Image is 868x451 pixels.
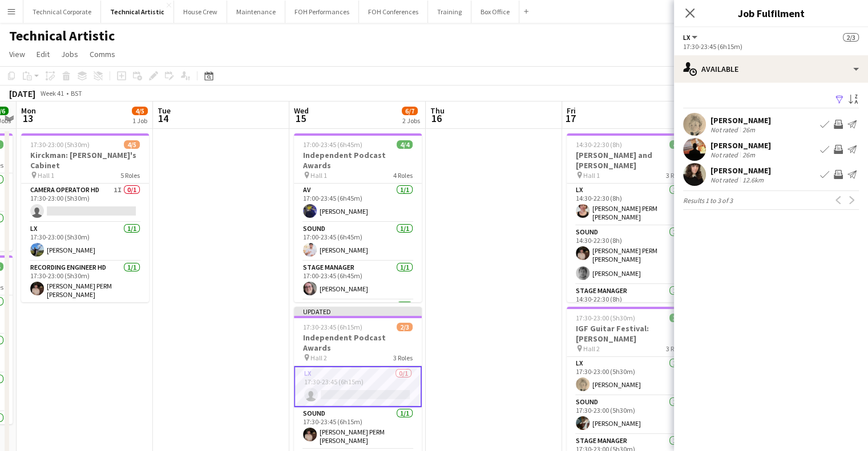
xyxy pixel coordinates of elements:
app-card-role: Stage Manager1/117:00-23:45 (6h45m)[PERSON_NAME] [294,261,422,300]
span: 3 Roles [393,354,413,362]
button: FOH Performances [285,1,359,23]
div: [PERSON_NAME] [710,140,771,151]
div: 26m [740,151,757,159]
div: Not rated [710,176,740,184]
h1: Technical Artistic [9,27,115,44]
h3: Independent Podcast Awards [294,332,422,353]
div: Updated [294,307,422,316]
h3: Independent Podcast Awards [294,150,422,170]
button: Maintenance [227,1,285,23]
div: [PERSON_NAME] [710,115,771,125]
span: Hall 1 [583,171,600,180]
span: 3 Roles [666,171,685,180]
span: 17:00-23:45 (6h45m) [303,140,362,149]
span: Wed [294,105,309,116]
span: LX [683,33,690,42]
button: LX [683,33,699,42]
span: 3 Roles [666,344,685,353]
span: Hall 1 [38,171,54,180]
h3: [PERSON_NAME] and [PERSON_NAME] [567,150,695,170]
span: Fri [567,105,576,116]
div: 26m [740,125,757,134]
span: View [9,49,25,59]
span: Hall 1 [310,171,327,180]
app-card-role: LX1/117:30-23:00 (5h30m)[PERSON_NAME] [21,222,149,261]
span: Thu [430,105,445,116]
a: Comms [85,47,120,62]
span: Hall 2 [310,354,327,362]
app-card-role: Camera Operator HD1I0/117:30-23:00 (5h30m) [21,184,149,222]
button: Technical Artistic [101,1,174,23]
span: 4/4 [669,140,685,149]
a: Edit [32,47,54,62]
button: House Crew [174,1,227,23]
div: [DATE] [9,88,35,99]
h3: Kirckman: [PERSON_NAME]'s Cabinet [21,150,149,170]
span: 17:30-23:00 (5h30m) [30,140,90,149]
div: BST [71,89,82,97]
h3: IGF Guitar Festival: [PERSON_NAME] [567,323,695,344]
span: 4/5 [132,107,148,115]
div: 12.6km [740,176,766,184]
span: Tue [158,105,171,116]
h3: Job Fulfilment [674,6,868,21]
span: Mon [21,105,36,116]
span: 4 Roles [393,171,413,180]
span: 14 [156,112,171,125]
div: Not rated [710,151,740,159]
app-job-card: 17:30-23:00 (5h30m)4/5Kirckman: [PERSON_NAME]'s Cabinet Hall 15 RolesCamera Operator HD1I0/117:30... [21,133,149,302]
app-card-role: LX1/1 [294,300,422,339]
span: 17:30-23:00 (5h30m) [576,314,635,322]
app-card-role: LX1/114:30-22:30 (8h)[PERSON_NAME] PERM [PERSON_NAME] [567,184,695,226]
app-card-role: Sound2/214:30-22:30 (8h)[PERSON_NAME] PERM [PERSON_NAME][PERSON_NAME] [567,226,695,285]
span: 16 [429,112,445,125]
a: Jobs [56,47,83,62]
span: 4/5 [124,140,140,149]
span: 3/3 [669,314,685,322]
button: Box Office [471,1,519,23]
div: Available [674,55,868,83]
app-card-role: LX0/117:30-23:45 (6h15m) [294,366,422,407]
button: Technical Corporate [23,1,101,23]
app-card-role: Sound1/117:30-23:45 (6h15m)[PERSON_NAME] PERM [PERSON_NAME] [294,407,422,449]
app-card-role: Sound1/117:30-23:00 (5h30m)[PERSON_NAME] [567,396,695,434]
span: 14:30-22:30 (8h) [576,140,622,149]
span: 6/7 [402,107,418,115]
div: Not rated [710,125,740,134]
span: Comms [90,49,115,59]
a: View [5,47,30,62]
span: Edit [37,49,50,59]
div: 2 Jobs [402,116,420,125]
div: 1 Job [132,116,147,125]
app-job-card: 17:00-23:45 (6h45m)4/4Independent Podcast Awards Hall 14 RolesAV1/117:00-23:45 (6h45m)[PERSON_NAM... [294,133,422,302]
span: Results 1 to 3 of 3 [683,196,733,205]
app-job-card: 14:30-22:30 (8h)4/4[PERSON_NAME] and [PERSON_NAME] Hall 13 RolesLX1/114:30-22:30 (8h)[PERSON_NAME... [567,133,695,302]
div: [PERSON_NAME] [710,165,771,176]
span: 4/4 [397,140,413,149]
span: 17 [565,112,576,125]
span: Week 41 [38,89,66,97]
app-card-role: Sound1/117:00-23:45 (6h45m)[PERSON_NAME] [294,222,422,261]
app-card-role: Stage Manager1/114:30-22:30 (8h) [567,285,695,323]
span: Jobs [61,49,78,59]
app-card-role: LX1/117:30-23:00 (5h30m)[PERSON_NAME] [567,357,695,396]
span: 15 [292,112,309,125]
app-card-role: Recording Engineer HD1/117:30-23:00 (5h30m)[PERSON_NAME] PERM [PERSON_NAME] [21,261,149,303]
span: 5 Roles [120,171,140,180]
button: Training [428,1,471,23]
div: 17:30-23:45 (6h15m) [683,42,859,51]
span: 2/3 [397,323,413,331]
span: 2/3 [843,33,859,42]
span: Hall 2 [583,344,600,353]
span: 17:30-23:45 (6h15m) [303,323,362,331]
span: 13 [19,112,36,125]
app-card-role: AV1/117:00-23:45 (6h45m)[PERSON_NAME] [294,184,422,222]
button: FOH Conferences [359,1,428,23]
